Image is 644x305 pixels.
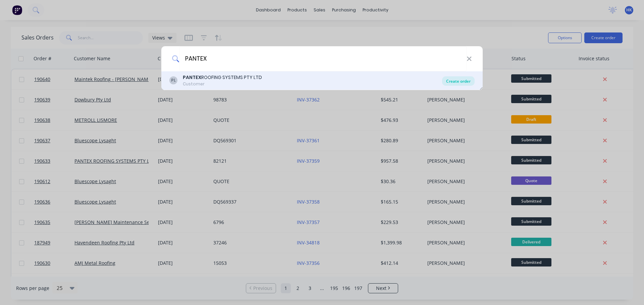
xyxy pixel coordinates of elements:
[169,76,177,84] div: PL
[179,46,467,71] input: Enter a customer name to create a new order...
[183,81,262,87] div: Customer
[183,74,262,81] div: ROOFING SYSTEMS PTY LTD
[442,76,475,86] div: Create order
[183,74,201,81] b: PANTEX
